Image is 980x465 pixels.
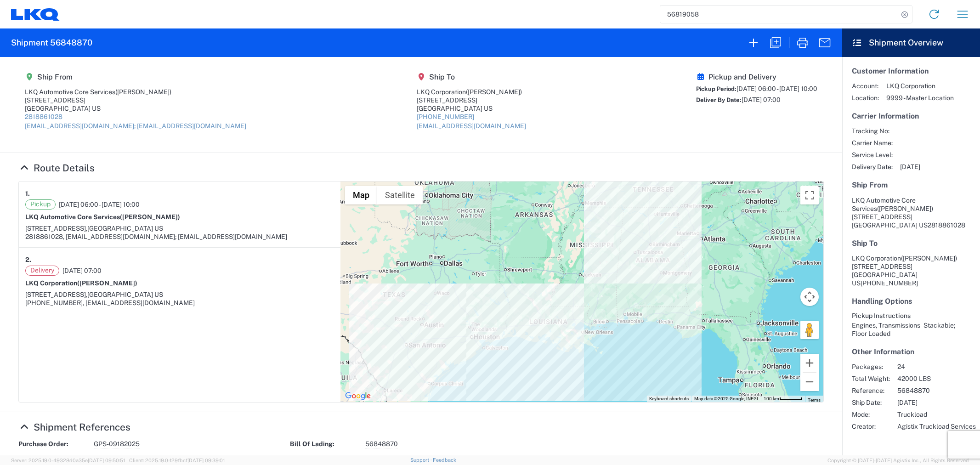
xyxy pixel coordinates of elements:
span: [GEOGRAPHIC_DATA] US [87,291,163,298]
span: ([PERSON_NAME]) [77,279,137,287]
button: Zoom out [800,373,819,391]
span: Account: [852,82,879,90]
button: Toggle fullscreen view [800,186,819,204]
span: ([PERSON_NAME]) [115,88,171,96]
span: Tracking No: [852,127,893,135]
h5: Carrier Information [852,112,970,120]
span: [DATE] 09:50:51 [88,458,125,463]
span: Pickup [25,199,56,210]
span: 100 km [764,396,779,401]
a: 2818861028 [25,113,62,120]
span: Carrier Name: [852,139,893,147]
span: 42000 LBS [897,374,976,383]
a: Terms [808,397,821,403]
span: Copyright © [DATE]-[DATE] Agistix Inc., All Rights Reserved [827,456,969,465]
span: ([PERSON_NAME]) [877,205,933,212]
div: [PHONE_NUMBER], [EMAIL_ADDRESS][DOMAIN_NAME] [25,299,334,307]
span: [DATE] 09:39:01 [187,458,225,463]
a: [EMAIL_ADDRESS][DOMAIN_NAME]; [EMAIL_ADDRESS][DOMAIN_NAME] [25,122,246,130]
span: 9999 - Master Location [886,94,954,102]
span: Client: 2025.19.0-129fbcf [129,458,225,463]
span: GPS-09182025 [94,440,140,448]
div: [GEOGRAPHIC_DATA] US [25,104,246,113]
a: Hide Details [18,162,95,174]
strong: 2. [25,254,31,266]
span: ([PERSON_NAME]) [120,213,180,221]
span: Mode: [852,410,890,419]
strong: 1. [25,188,30,199]
h5: Handling Options [852,297,970,306]
div: LKQ Automotive Core Services [25,88,246,96]
button: Show street map [345,186,377,204]
span: 24 [897,363,976,371]
span: [DATE] 06:00 - [DATE] 10:00 [736,85,817,92]
h6: Pickup Instructions [852,312,970,320]
span: ([PERSON_NAME]) [901,255,957,262]
span: Packages: [852,363,890,371]
span: Total Weight: [852,374,890,383]
span: Location: [852,94,879,102]
span: Map data ©2025 Google, INEGI [694,396,758,401]
span: Truckload [897,410,976,419]
div: Engines, Transmissions - Stackable; Floor Loaded [852,321,970,338]
a: [EMAIL_ADDRESS][DOMAIN_NAME] [417,122,526,130]
h5: Ship To [417,73,526,81]
div: [STREET_ADDRESS] [417,96,526,104]
div: [GEOGRAPHIC_DATA] US [417,104,526,113]
button: Map Scale: 100 km per 46 pixels [761,396,805,402]
span: [DATE] [900,163,920,171]
span: Server: 2025.19.0-49328d0a35e [11,458,125,463]
h5: Customer Information [852,67,970,75]
span: [GEOGRAPHIC_DATA] US [87,225,163,232]
h5: Ship From [25,73,246,81]
a: Feedback [433,457,456,463]
h5: Ship To [852,239,970,248]
span: Reference: [852,386,890,395]
header: Shipment Overview [842,28,980,57]
button: Keyboard shortcuts [649,396,689,402]
span: Delivery [25,266,59,276]
a: Open this area in Google Maps (opens a new window) [343,390,373,402]
span: Service Level: [852,151,893,159]
span: [DATE] 07:00 [62,267,102,275]
span: [DATE] [897,398,976,407]
h2: Shipment 56848870 [11,37,92,48]
span: 56848870 [897,386,976,395]
span: ([PERSON_NAME]) [466,88,522,96]
a: [PHONE_NUMBER] [417,113,474,120]
address: [GEOGRAPHIC_DATA] US [852,254,970,287]
a: Support [410,457,433,463]
span: Ship Date: [852,398,890,407]
button: Map camera controls [800,288,819,306]
address: [GEOGRAPHIC_DATA] US [852,196,970,229]
img: Google [343,390,373,402]
span: Agistix Truckload Services [897,422,976,431]
span: [STREET_ADDRESS], [25,291,87,298]
strong: LKQ Corporation [25,279,137,287]
span: [DATE] 07:00 [742,96,781,103]
strong: Bill Of Lading: [290,440,359,448]
span: LKQ Automotive Core Services [852,197,916,212]
span: Deliver By Date: [696,96,742,103]
span: [STREET_ADDRESS] [852,213,912,221]
h5: Other Information [852,347,970,356]
span: [PHONE_NUMBER] [861,279,918,287]
span: [STREET_ADDRESS], [25,225,87,232]
strong: Purchase Order: [18,440,87,448]
strong: LKQ Automotive Core Services [25,213,180,221]
div: [STREET_ADDRESS] [25,96,246,104]
span: Pickup Period: [696,85,736,92]
h5: Ship From [852,181,970,189]
span: LKQ Corporation [STREET_ADDRESS] [852,255,957,270]
span: 2818861028 [928,221,965,229]
span: Creator: [852,422,890,431]
div: 2818861028, [EMAIL_ADDRESS][DOMAIN_NAME]; [EMAIL_ADDRESS][DOMAIN_NAME] [25,232,334,241]
span: LKQ Corporation [886,82,954,90]
button: Show satellite imagery [377,186,423,204]
input: Shipment, tracking or reference number [660,6,898,23]
span: 56848870 [365,440,398,448]
h5: Pickup and Delivery [696,73,817,81]
button: Zoom in [800,354,819,372]
span: Delivery Date: [852,163,893,171]
div: LKQ Corporation [417,88,526,96]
